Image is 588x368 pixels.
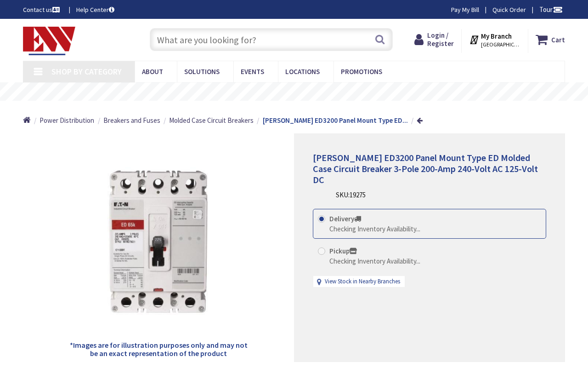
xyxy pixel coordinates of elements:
[142,67,163,76] span: About
[23,27,75,55] img: Electrical Wholesalers, Inc.
[23,5,62,14] a: Contact us
[350,190,366,199] span: 19275
[551,31,565,48] strong: Cart
[481,41,520,48] span: [GEOGRAPHIC_DATA], [GEOGRAPHIC_DATA]
[150,28,393,51] input: What are you looking for?
[169,116,254,125] span: Molded Case Circuit Breakers
[481,32,512,40] strong: My Branch
[40,115,94,125] a: Power Distribution
[51,66,122,77] span: Shop By Category
[40,116,94,125] span: Power Distribution
[67,149,251,334] img: Eaton ED3200 Panel Mount Type ED Molded Case Circuit Breaker 3-Pole 200-Amp 240-Volt AC 125-Volt DC
[469,31,520,48] div: My Branch [GEOGRAPHIC_DATA], [GEOGRAPHIC_DATA]
[329,224,420,234] div: Checking Inventory Availability...
[536,31,565,48] a: Cart
[103,116,160,125] span: Breakers and Fuses
[184,67,220,76] span: Solutions
[263,116,408,125] strong: [PERSON_NAME] ED3200 Panel Mount Type ED...
[76,5,114,14] a: Help Center
[313,152,538,185] span: [PERSON_NAME] ED3200 Panel Mount Type ED Molded Case Circuit Breaker 3-Pole 200-Amp 240-Volt AC 1...
[325,277,400,286] a: View Stock in Nearby Branches
[103,115,160,125] a: Breakers and Fuses
[241,67,264,76] span: Events
[427,31,454,48] span: Login / Register
[539,5,563,14] span: Tour
[329,214,361,223] strong: Delivery
[341,67,382,76] span: Promotions
[336,190,366,200] div: SKU:
[285,67,320,76] span: Locations
[66,341,250,357] h5: *Images are for illustration purposes only and may not be an exact representation of the product
[169,115,254,125] a: Molded Case Circuit Breakers
[451,5,479,14] a: Pay My Bill
[329,256,420,266] div: Checking Inventory Availability...
[492,5,526,14] a: Quick Order
[414,31,454,48] a: Login / Register
[329,247,357,255] strong: Pickup
[218,87,386,97] rs-layer: Free Same Day Pickup at 19 Locations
